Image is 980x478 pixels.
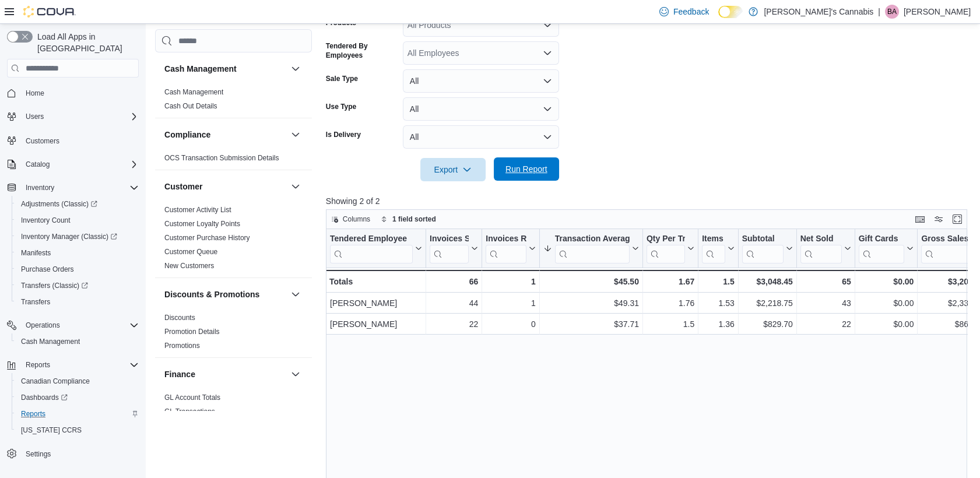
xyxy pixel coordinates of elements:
[155,85,312,118] div: Cash Management
[12,406,143,422] button: Reports
[921,234,975,263] div: Gross Sales
[858,296,914,310] div: $0.00
[702,234,735,263] button: Items Per Transaction
[21,232,117,241] span: Inventory Manager (Classic)
[164,63,237,75] h3: Cash Management
[155,391,312,423] div: Finance
[326,102,356,111] label: Use Type
[26,160,50,169] span: Catalog
[742,275,792,289] div: $3,048.45
[392,215,436,224] span: 1 field sorted
[164,101,217,111] span: Cash Out Details
[330,234,413,263] div: Tendered Employee
[486,275,535,289] div: 1
[2,357,143,373] button: Reports
[16,246,55,260] a: Manifests
[543,296,639,310] div: $49.31
[26,321,60,330] span: Operations
[800,275,851,289] div: 65
[21,86,49,100] a: Home
[543,275,638,289] div: $45.50
[800,317,851,331] div: 22
[26,449,51,459] span: Settings
[742,234,783,263] div: Subtotal
[164,327,220,336] span: Promotion Details
[2,317,143,333] button: Operations
[543,234,638,263] button: Transaction Average
[932,212,946,226] button: Display options
[326,195,974,207] p: Showing 2 of 2
[26,183,54,192] span: Inventory
[543,317,639,331] div: $37.71
[543,20,552,30] button: Open list of options
[486,234,526,245] div: Invoices Ref
[2,156,143,173] button: Catalog
[673,6,709,17] span: Feedback
[164,181,202,192] h3: Customer
[289,62,303,76] button: Cash Management
[21,181,139,195] span: Inventory
[2,108,143,125] button: Users
[21,134,64,148] a: Customers
[330,317,422,331] div: [PERSON_NAME]
[543,48,552,58] button: Open list of options
[16,391,72,405] a: Dashboards
[164,220,240,228] a: Customer Loyalty Points
[800,296,851,310] div: 43
[486,296,535,310] div: 1
[164,393,220,402] a: GL Account Totals
[21,181,59,195] button: Inventory
[16,262,79,276] a: Purchase Orders
[921,234,975,245] div: Gross Sales
[164,233,250,242] span: Customer Purchase History
[155,203,312,277] div: Customer
[326,130,361,139] label: Is Delivery
[913,212,927,226] button: Keyboard shortcuts
[16,391,139,405] span: Dashboards
[16,295,139,309] span: Transfers
[21,86,139,100] span: Home
[21,248,51,258] span: Manifests
[21,426,82,435] span: [US_STATE] CCRS
[164,63,286,75] button: Cash Management
[16,374,94,388] a: Canadian Compliance
[887,5,897,19] span: BA
[494,157,559,181] button: Run Report
[289,367,303,381] button: Finance
[12,333,143,350] button: Cash Management
[403,69,559,93] button: All
[33,31,139,54] span: Load All Apps in [GEOGRAPHIC_DATA]
[330,234,422,263] button: Tendered Employee
[702,234,725,245] div: Items Per Transaction
[164,314,195,322] a: Discounts
[289,180,303,194] button: Customer
[858,234,904,263] div: Gift Card Sales
[164,342,200,350] a: Promotions
[12,277,143,294] a: Transfers (Classic)
[858,234,904,245] div: Gift Cards
[16,407,50,421] a: Reports
[554,234,629,245] div: Transaction Average
[164,328,220,336] a: Promotion Details
[164,393,220,402] span: GL Account Totals
[164,407,215,416] a: GL Transactions
[21,377,90,386] span: Canadian Compliance
[164,129,210,140] h3: Compliance
[702,317,735,331] div: 1.36
[21,447,139,461] span: Settings
[164,341,200,350] span: Promotions
[647,234,694,263] button: Qty Per Transaction
[21,216,71,225] span: Inventory Count
[16,197,102,211] a: Adjustments (Classic)
[21,318,65,332] button: Operations
[326,212,375,226] button: Columns
[330,296,422,310] div: [PERSON_NAME]
[950,212,964,226] button: Enter fullscreen
[21,157,54,171] button: Catalog
[16,335,85,349] a: Cash Management
[21,297,50,307] span: Transfers
[330,234,413,245] div: Tendered Employee
[16,197,139,211] span: Adjustments (Classic)
[21,199,97,209] span: Adjustments (Classic)
[21,265,74,274] span: Purchase Orders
